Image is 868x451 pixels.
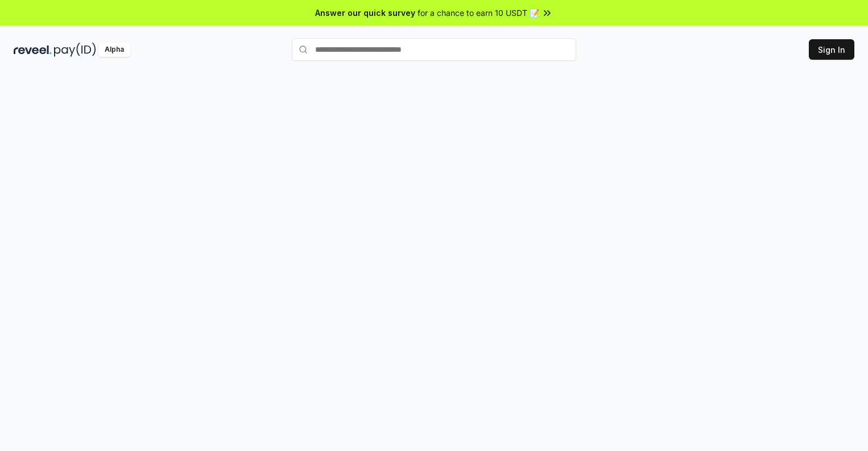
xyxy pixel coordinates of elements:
[14,43,52,57] img: reveel_dark
[418,7,539,19] span: for a chance to earn 10 USDT 📝
[809,39,854,60] button: Sign In
[98,43,130,57] div: Alpha
[315,7,415,19] span: Answer our quick survey
[54,43,96,57] img: pay_id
